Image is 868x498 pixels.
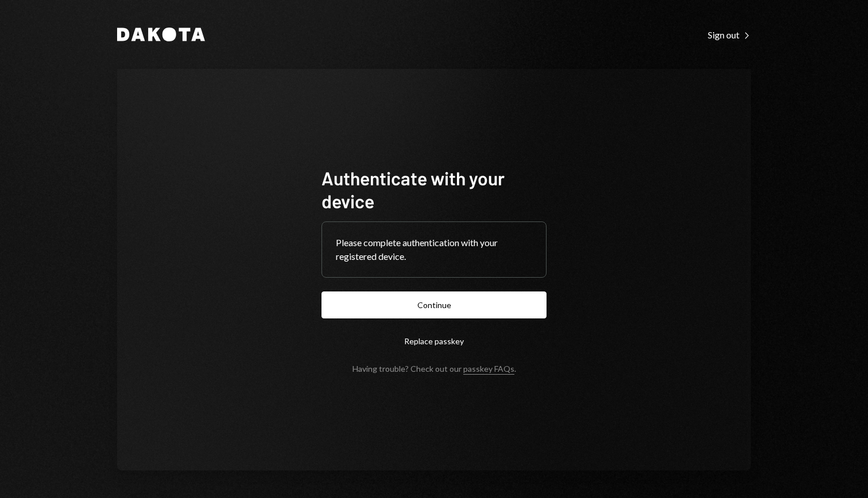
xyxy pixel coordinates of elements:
[708,28,751,41] a: Sign out
[321,166,547,212] h1: Authenticate with your device
[321,291,547,318] button: Continue
[321,328,547,355] button: Replace passkey
[463,364,514,375] a: passkey FAQs
[336,236,532,263] div: Please complete authentication with your registered device.
[352,364,516,373] div: Having trouble? Check out our .
[708,29,751,41] div: Sign out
